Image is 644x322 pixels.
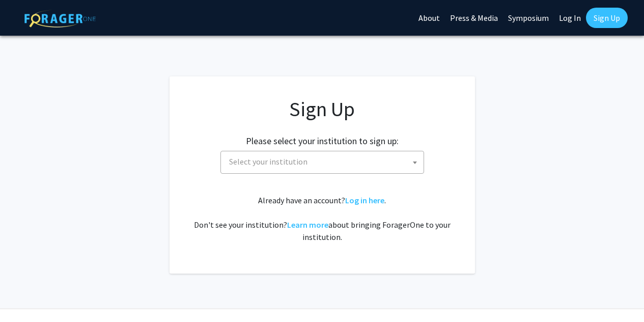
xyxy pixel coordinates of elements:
div: Already have an account? . Don't see your institution? about bringing ForagerOne to your institut... [190,194,455,243]
a: Log in here [345,195,384,205]
a: Sign Up [586,8,628,28]
span: Select your institution [220,151,424,174]
span: Select your institution [229,156,307,167]
img: ForagerOne Logo [24,10,96,28]
h2: Please select your institution to sign up: [246,136,399,147]
h1: Sign Up [190,97,455,121]
span: Select your institution [225,151,424,172]
a: Learn more about bringing ForagerOne to your institution [287,220,328,230]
